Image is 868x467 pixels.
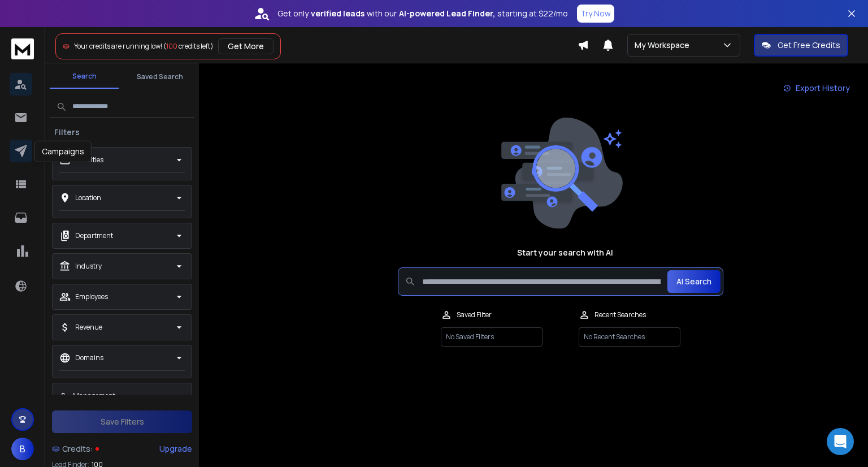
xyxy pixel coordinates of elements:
img: logo [11,38,34,59]
button: B [11,438,34,460]
a: Credits:Upgrade [52,438,192,460]
strong: AI-powered Lead Finder, [399,8,495,19]
img: image [498,118,623,229]
button: Search [50,65,119,89]
p: Get only with our starting at $22/mo [277,8,568,19]
button: Get More [218,38,274,54]
p: Department [75,231,113,240]
p: Location [75,193,101,202]
a: Export History [774,77,859,100]
strong: verified leads [311,8,364,19]
div: Upgrade [159,443,192,455]
span: ( credits left) [163,41,214,51]
p: Revenue [75,323,102,332]
p: Saved Filter [457,310,492,319]
h3: Filters [50,127,84,138]
button: Saved Search [125,66,194,88]
p: My Workspace [635,40,694,51]
button: Try Now [577,5,614,23]
div: Open Intercom Messenger [827,428,854,455]
span: 100 [166,41,177,51]
p: Industry [75,262,102,271]
h1: Start your search with AI [517,247,613,258]
p: Domains [75,353,103,362]
button: Get Free Credits [754,34,848,57]
p: Employees [75,292,108,301]
span: Your credits are running low! [74,41,162,51]
p: Get Free Credits [778,40,840,51]
p: No Saved Filters [441,327,542,347]
p: Management [73,391,115,400]
p: Recent Searches [594,310,646,319]
span: Credits: [62,443,93,455]
p: Try Now [580,8,611,19]
p: No Recent Searches [579,327,680,347]
button: AI Search [667,270,721,293]
div: Campaigns [34,141,92,162]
